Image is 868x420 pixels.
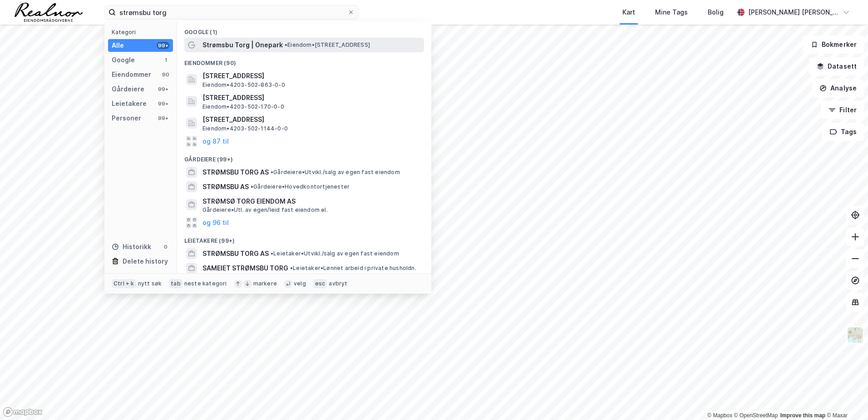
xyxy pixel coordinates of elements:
span: STRØMSØ TORG EIENDOM AS [202,196,420,207]
span: • [285,41,287,48]
span: • [290,265,293,271]
div: Bolig [708,7,724,18]
a: Mapbox homepage [3,407,43,417]
div: Ctrl + k [112,279,136,288]
div: 99+ [157,42,169,49]
div: Leietakere [112,98,147,109]
span: SAMEIET STRØMSBU TORG [202,263,288,274]
div: tab [169,279,182,288]
span: • [271,250,273,257]
div: Kategori [112,29,173,35]
div: Gårdeiere (99+) [177,149,431,165]
div: markere [253,280,277,287]
span: Gårdeiere • Utl. av egen/leid fast eiendom el. [202,206,328,214]
div: Eiendommer (90) [177,52,431,69]
div: nytt søk [138,280,162,287]
div: Mine Tags [655,7,688,18]
div: 90 [162,71,169,78]
span: • [271,169,273,175]
div: 1 [162,56,169,64]
div: 0 [162,243,169,250]
a: OpenStreetMap [734,412,778,419]
div: Kart [622,7,635,18]
span: [STREET_ADDRESS] [202,114,420,125]
div: neste kategori [184,280,227,287]
span: Gårdeiere • Hovedkontortjenester [251,183,350,190]
div: 99+ [157,115,169,122]
div: Kontrollprogram for chat [823,376,868,420]
span: Leietaker • Lønnet arbeid i private husholdn. [290,265,416,272]
div: Google [112,55,135,65]
span: Eiendom • 4203-502-170-0-0 [202,103,284,110]
a: Mapbox [707,412,732,419]
span: [STREET_ADDRESS] [202,92,420,103]
img: realnor-logo.934646d98de889bb5806.png [15,3,83,22]
div: avbryt [329,280,347,287]
span: Eiendom • 4203-502-1144-0-0 [202,125,288,132]
div: Historikk [112,241,151,252]
button: og 87 til [202,136,229,147]
div: Leietakere (99+) [177,230,431,246]
span: Eiendom • 4203-502-863-0-0 [202,81,285,89]
button: Analyse [812,79,864,97]
span: STRØMSBU TORG AS [202,248,269,259]
div: 99+ [157,100,169,107]
button: Filter [821,101,864,119]
iframe: Chat Widget [823,376,868,420]
div: Personer [112,113,141,124]
span: STRØMSBU TORG AS [202,167,269,178]
span: • [251,183,253,190]
button: Datasett [809,57,864,75]
img: Z [847,326,864,344]
div: Google (1) [177,21,431,38]
a: Improve this map [780,412,825,419]
div: [PERSON_NAME] [PERSON_NAME] [748,7,839,18]
div: Delete history [123,256,168,267]
div: Eiendommer [112,69,151,80]
div: 99+ [157,85,169,93]
span: Gårdeiere • Utvikl./salg av egen fast eiendom [271,169,400,176]
button: Tags [822,123,864,141]
div: Alle [112,40,124,51]
span: Leietaker • Utvikl./salg av egen fast eiendom [271,250,399,257]
span: Eiendom • [STREET_ADDRESS] [285,41,370,49]
span: [STREET_ADDRESS] [202,70,420,81]
button: og 96 til [202,217,229,228]
div: Gårdeiere [112,84,144,95]
button: Bokmerker [803,35,864,54]
div: velg [294,280,306,287]
span: STRØMSBU AS [202,181,249,192]
div: esc [313,279,327,288]
span: Strømsbu Torg | Onepark [202,40,283,50]
input: Søk på adresse, matrikkel, gårdeiere, leietakere eller personer [116,5,347,19]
